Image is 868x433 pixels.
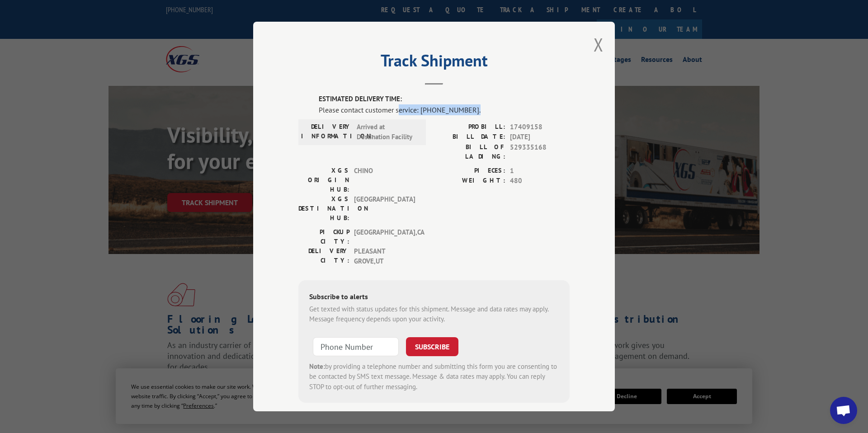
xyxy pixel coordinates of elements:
[354,246,415,266] span: PLEASANT GROVE , UT
[319,104,570,115] div: Please contact customer service: [PHONE_NUMBER].
[319,94,570,104] label: ESTIMATED DELIVERY TIME:
[309,361,559,392] div: by providing a telephone number and submitting this form you are consenting to be contacted by SM...
[309,304,559,324] div: Get texted with status updates for this shipment. Message and data rates may apply. Message frequ...
[354,194,415,222] span: [GEOGRAPHIC_DATA]
[434,176,505,186] label: WEIGHT:
[406,337,458,356] button: SUBSCRIBE
[510,176,570,186] span: 480
[830,397,857,424] div: Open chat
[354,165,415,194] span: CHINO
[434,142,505,161] label: BILL OF LADING:
[309,291,559,304] div: Subscribe to alerts
[298,54,570,71] h2: Track Shipment
[357,122,418,142] span: Arrived at Destination Facility
[434,165,505,176] label: PIECES:
[510,122,570,132] span: 17409158
[298,246,349,266] label: DELIVERY CITY:
[354,227,415,246] span: [GEOGRAPHIC_DATA] , CA
[301,122,352,142] label: DELIVERY INFORMATION:
[298,227,349,246] label: PICKUP CITY:
[434,122,505,132] label: PROBILL:
[298,194,349,222] label: XGS DESTINATION HUB:
[510,142,570,161] span: 529335168
[434,132,505,142] label: BILL DATE:
[309,362,325,370] strong: Note:
[298,165,349,194] label: XGS ORIGIN HUB:
[594,33,604,56] button: Close modal
[313,337,399,356] input: Phone Number
[510,132,570,142] span: [DATE]
[510,165,570,176] span: 1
